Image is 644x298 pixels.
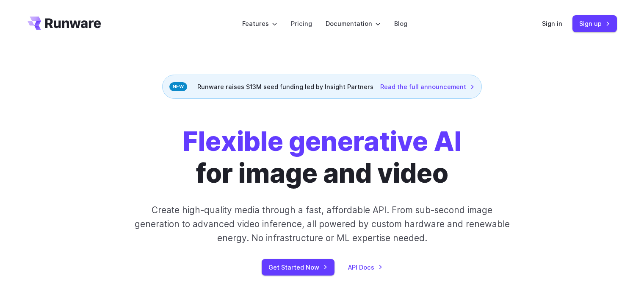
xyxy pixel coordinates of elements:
[183,125,462,157] strong: Flexible generative AI
[291,19,312,28] a: Pricing
[394,19,407,28] a: Blog
[572,15,617,32] a: Sign up
[326,19,381,28] label: Documentation
[133,203,511,245] p: Create high-quality media through a fast, affordable API. From sub-second image generation to adv...
[242,19,277,28] label: Features
[348,262,383,272] a: API Docs
[28,17,101,30] a: Go to /
[380,82,475,92] a: Read the full announcement
[542,19,562,28] a: Sign in
[183,126,462,189] h1: for image and video
[162,75,482,99] div: Runware raises $13M seed funding led by Insight Partners
[262,259,334,276] a: Get Started Now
